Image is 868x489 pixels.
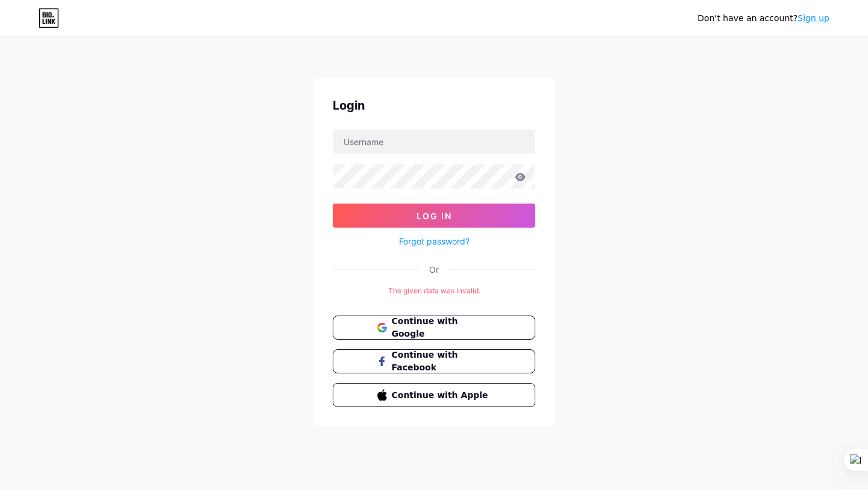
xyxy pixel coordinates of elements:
div: Login [333,96,535,114]
input: Username [333,129,535,154]
button: Continue with Facebook [333,349,535,373]
button: Continue with Apple [333,383,535,407]
span: Continue with Facebook [392,349,491,374]
button: Log In [333,204,535,228]
div: Don't have an account? [697,12,829,25]
a: Forgot password? [399,235,470,248]
a: Sign up [797,13,829,23]
div: Or [429,263,439,276]
span: Log In [417,211,452,221]
button: Continue with Google [333,316,535,340]
span: Continue with Google [392,315,491,340]
span: Continue with Apple [392,389,491,402]
div: The given data was invalid. [333,285,535,296]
